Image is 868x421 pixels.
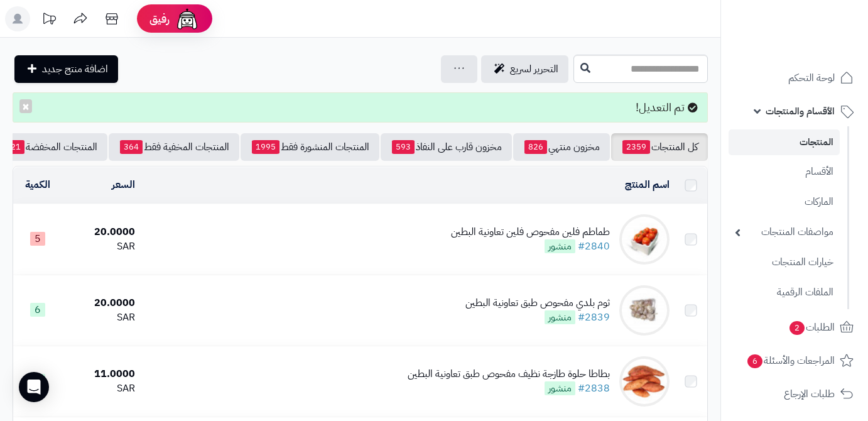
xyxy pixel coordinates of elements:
a: الطلبات2 [729,312,860,342]
span: الطلبات [788,319,835,336]
div: بطاطا حلوة طازجة نظيف مفحوص طبق تعاونية البطين [408,367,610,381]
span: المراجعات والأسئلة [746,352,835,369]
div: 20.0000 [67,296,136,310]
a: كل المنتجات2359 [611,133,708,161]
div: ثوم بلدي مفحوص طبق تعاونية البطين [465,296,610,310]
img: ai-face.png [175,6,200,31]
div: SAR [67,381,136,396]
div: 11.0000 [67,367,136,381]
span: 1995 [252,140,279,154]
span: منشور [545,239,575,253]
a: تحديثات المنصة [33,6,65,35]
a: طلبات الإرجاع [729,379,860,409]
span: التحرير لسريع [510,62,558,77]
a: المنتجات المنشورة فقط1995 [241,133,379,161]
a: لوحة التحكم [729,63,860,93]
a: اسم المنتج [625,177,670,192]
span: 2 [789,321,805,335]
div: SAR [67,239,136,254]
span: 6 [747,354,762,368]
span: 826 [524,140,547,154]
span: الأقسام والمنتجات [766,102,835,120]
img: ثوم بلدي مفحوص طبق تعاونية البطين [619,285,670,336]
a: الكمية [25,177,50,192]
a: السعر [112,177,135,192]
span: طلبات الإرجاع [784,385,835,403]
div: 20.0000 [67,225,136,239]
a: مواصفات المنتجات [729,219,840,246]
a: #2838 [578,381,610,396]
span: 364 [120,140,143,154]
span: اضافة منتج جديد [42,62,108,77]
span: 593 [392,140,415,154]
a: المراجعات والأسئلة6 [729,346,860,376]
a: اضافة منتج جديد [14,55,118,83]
span: 6 [30,303,45,317]
a: الأقسام [729,158,840,185]
img: بطاطا حلوة طازجة نظيف مفحوص طبق تعاونية البطين [619,356,670,407]
a: مخزون قارب على النفاذ593 [381,133,512,161]
a: الماركات [729,189,840,216]
img: طماطم فلين مفحوص فلين تعاونية البطين [619,214,670,265]
a: خيارات المنتجات [729,249,840,276]
button: × [19,99,32,113]
a: مخزون منتهي826 [513,133,610,161]
span: 5 [30,232,45,246]
span: 21 [7,140,24,154]
span: رفيق [149,11,170,26]
div: تم التعديل! [13,92,708,123]
a: الملفات الرقمية [729,279,840,306]
a: المنتجات المخفية فقط364 [109,133,239,161]
span: منشور [545,310,575,324]
a: #2839 [578,310,610,325]
a: #2840 [578,239,610,254]
div: طماطم فلين مفحوص فلين تعاونية البطين [451,225,610,239]
img: logo-2.png [783,32,856,58]
a: المنتجات [729,129,840,155]
a: التحرير لسريع [481,55,568,83]
div: Open Intercom Messenger [19,372,49,402]
span: لوحة التحكم [788,69,835,87]
span: 2359 [622,140,650,154]
span: منشور [545,381,575,395]
div: SAR [67,310,136,325]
